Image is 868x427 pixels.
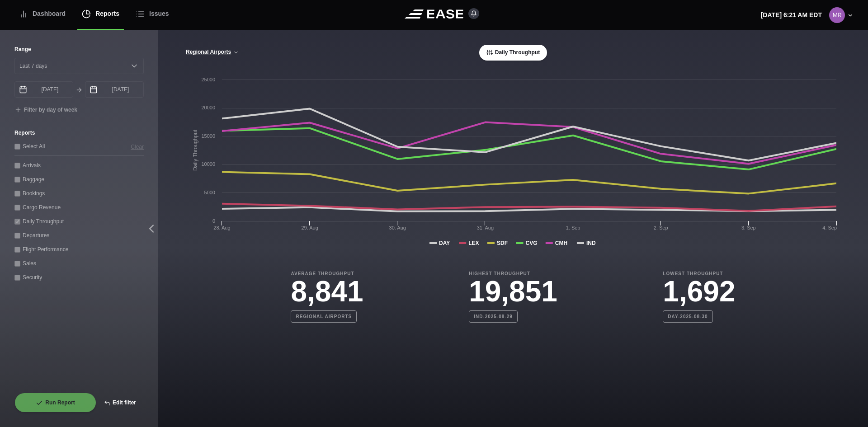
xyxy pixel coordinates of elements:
[469,270,557,277] b: Highest Throughput
[201,133,215,139] text: 15000
[586,240,596,246] tspan: IND
[14,129,144,137] label: Reports
[212,218,215,224] text: 0
[291,310,357,323] b: Regional Airports
[185,49,239,56] button: Regional Airports
[204,190,215,195] text: 5000
[192,129,198,171] tspan: Daily Throughput
[291,277,363,306] h3: 8,841
[663,270,735,277] b: Lowest Throughput
[14,107,77,114] button: Filter by day of week
[301,225,318,230] tspan: 29. Aug
[291,270,363,277] b: Average Throughput
[526,240,538,246] tspan: CVG
[479,45,547,61] button: Daily Throughput
[761,10,822,20] p: [DATE] 6:21 AM EDT
[469,277,557,306] h3: 19,851
[14,81,73,98] input: mm/dd/yyyy
[477,225,494,230] tspan: 31. Aug
[131,142,144,151] button: Clear
[663,277,735,306] h3: 1,692
[201,105,215,110] text: 20000
[389,225,406,230] tspan: 30. Aug
[555,240,567,246] tspan: CMH
[468,240,479,246] tspan: LEX
[663,310,712,323] b: DAY-2025-08-30
[822,225,837,230] tspan: 4. Sep
[829,7,845,23] img: 0b2ed616698f39eb9cebe474ea602d52
[741,225,756,230] tspan: 3. Sep
[213,225,230,230] tspan: 28. Aug
[439,240,450,246] tspan: DAY
[654,225,668,230] tspan: 2. Sep
[201,77,215,82] text: 25000
[497,240,508,246] tspan: SDF
[85,81,144,98] input: mm/dd/yyyy
[566,225,580,230] tspan: 1. Sep
[469,310,518,323] b: IND-2025-08-29
[201,161,215,167] text: 10000
[96,393,144,413] button: Edit filter
[14,45,144,53] label: Range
